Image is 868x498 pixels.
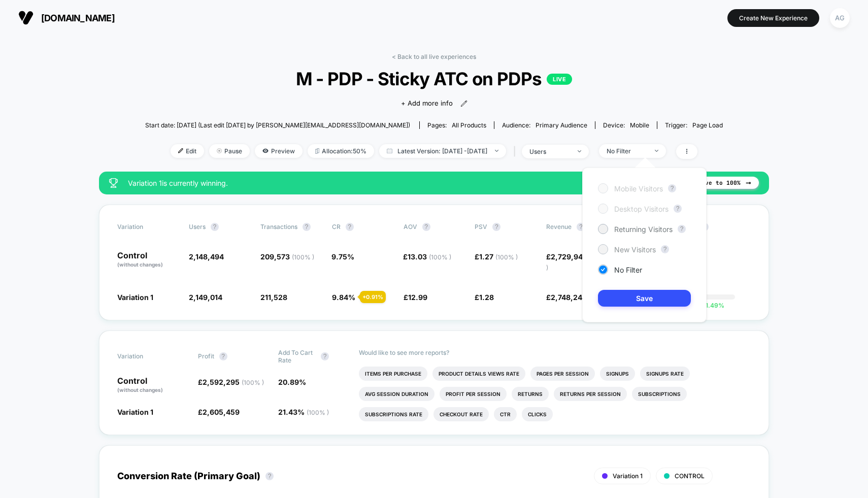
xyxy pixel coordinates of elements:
button: ? [211,223,219,231]
span: | [511,144,522,159]
span: Pause [209,144,250,158]
span: £ [475,252,518,261]
span: ( 100 % ) [429,253,451,261]
span: Edit [171,144,204,158]
li: Signups Rate [640,367,690,381]
div: Audience: [502,121,587,129]
a: < Back to all live experiences [392,53,476,60]
span: AOV [404,223,417,230]
span: 21.43 % [278,408,329,416]
span: Variation 1 [117,293,153,302]
button: [DOMAIN_NAME] [15,10,118,26]
span: Page Load [692,121,723,129]
span: £ [475,293,494,302]
span: Latest Version: [DATE] - [DATE] [379,144,506,158]
span: mobile [630,121,649,129]
span: £ [198,378,264,386]
button: ? [492,223,500,231]
span: Variation [117,349,173,364]
li: Signups [600,367,635,381]
span: (without changes) [117,387,163,393]
button: ? [219,352,227,360]
li: Items Per Purchase [359,367,427,381]
button: ? [265,472,274,480]
li: Avg Session Duration [359,387,435,401]
span: Variation [117,223,173,231]
span: Variation 1 [613,472,643,480]
img: end [578,150,581,152]
p: Would like to see more reports? [359,349,751,356]
li: Profit Per Session [440,387,507,401]
button: ? [661,245,669,253]
span: 1.27 [479,252,518,261]
span: 9.84 % [332,293,355,302]
button: ? [668,184,676,192]
span: £ [403,252,451,261]
button: ? [303,223,311,231]
span: Variation 1 is currently winning. [128,179,680,187]
button: ? [346,223,354,231]
span: 12.99 [408,293,427,302]
p: Control [117,377,188,394]
button: ? [674,205,682,213]
li: Returns Per Session [554,387,627,401]
span: Revenue [546,223,572,230]
span: New Visitors [614,245,656,254]
p: LIVE [547,74,572,85]
span: Add To Cart Rate [278,349,316,364]
li: Returns [512,387,549,401]
span: £ [404,293,427,302]
button: AG [827,8,853,28]
img: end [495,150,498,152]
span: 2,148,494 [189,252,224,261]
span: Transactions [260,223,297,230]
span: 2,149,014 [189,293,222,302]
li: Subscriptions [632,387,687,401]
span: CR [332,223,341,230]
img: calendar [387,148,392,153]
span: ( 100 % ) [546,253,608,271]
span: PSV [475,223,487,230]
span: ( 100 % ) [242,379,264,386]
span: 9.75 % [331,252,354,261]
button: ? [678,225,686,233]
span: 2,729,940 [546,252,608,271]
span: 209,573 [260,252,314,261]
span: CI [689,223,745,231]
button: Move to 100% [690,177,759,189]
li: Pages Per Session [530,367,595,381]
span: No Filter [614,265,642,274]
span: ( 100 % ) [495,253,518,261]
img: success_star [109,178,118,188]
span: ( 100 % ) [292,253,314,261]
span: users [189,223,206,230]
span: Mobile Visitors [614,184,663,193]
img: Visually logo [18,10,34,25]
span: £ [198,408,240,416]
span: Allocation: 50% [308,144,374,158]
span: 2,748,244 [551,293,587,302]
div: No Filter [607,147,647,155]
span: M - PDP - Sticky ATC on PDPs [174,68,694,89]
button: Save [598,290,691,307]
img: edit [178,148,183,153]
div: + 0.91 % [360,291,386,303]
div: users [529,148,570,155]
span: (without changes) [117,261,163,268]
span: 2,605,459 [203,408,240,416]
span: all products [452,121,486,129]
span: 2,592,295 [203,378,264,386]
img: rebalance [315,148,319,154]
span: Preview [255,144,303,158]
span: Profit [198,352,214,360]
li: Ctr [494,407,517,421]
span: [DOMAIN_NAME] [41,13,115,23]
span: Desktop Visitors [614,205,669,213]
span: £ [546,293,587,302]
span: 13.03 [408,252,451,261]
li: Subscriptions Rate [359,407,428,421]
p: Control [117,251,179,269]
span: Returning Visitors [614,225,673,234]
span: Start date: [DATE] (Last edit [DATE] by [PERSON_NAME][EMAIL_ADDRESS][DOMAIN_NAME]) [145,121,410,129]
span: 1.28 [479,293,494,302]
